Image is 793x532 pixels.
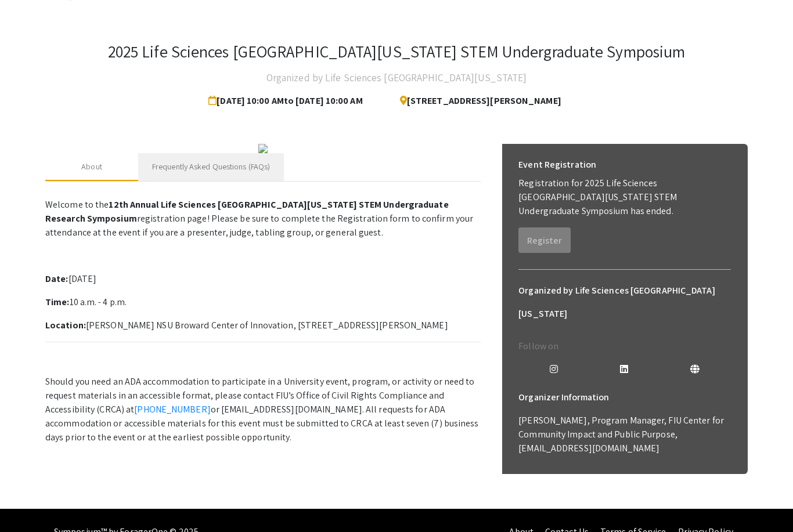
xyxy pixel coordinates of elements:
[45,375,481,444] p: Should you need an ADA accommodation to participate in a University event, program, or activity o...
[45,273,69,285] strong: Date:
[266,66,527,89] h4: Organized by Life Sciences [GEOGRAPHIC_DATA][US_STATE]
[108,42,686,61] h3: 2025 Life Sciences [GEOGRAPHIC_DATA][US_STATE] STEM Undergraduate Symposium
[45,198,449,225] strong: 12th Annual Life Sciences [GEOGRAPHIC_DATA][US_STATE] STEM Undergraduate Research Symposium
[518,414,731,455] p: [PERSON_NAME], Program Manager, FIU Center for Community Impact and Public Purpose, [EMAIL_ADDRES...
[518,227,571,253] button: Register
[258,144,268,153] img: 32153a09-f8cb-4114-bf27-cfb6bc84fc69.png
[208,89,367,113] span: [DATE] 10:00 AM to [DATE] 10:00 AM
[45,198,481,240] p: Welcome to the registration page! Please be sure to complete the Registration form to confirm you...
[45,272,481,286] p: [DATE]
[9,480,49,523] iframe: Chat
[45,295,481,309] p: 10 a.m. - 4 p.m.
[45,319,481,332] p: [PERSON_NAME] NSU Broward Center of Innovation, [STREET_ADDRESS][PERSON_NAME]
[518,386,731,409] h6: Organizer Information
[81,161,102,173] div: About
[391,89,561,113] span: [STREET_ADDRESS][PERSON_NAME]
[518,176,731,218] p: Registration for 2025 Life Sciences [GEOGRAPHIC_DATA][US_STATE] STEM Undergraduate Symposium has ...
[45,319,86,331] strong: Location:
[518,153,596,176] h6: Event Registration
[518,339,731,353] p: Follow on
[134,403,210,415] a: [PHONE_NUMBER]
[518,279,731,325] h6: Organized by Life Sciences [GEOGRAPHIC_DATA][US_STATE]
[45,296,70,308] strong: Time:
[152,161,270,173] div: Frequently Asked Questions (FAQs)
